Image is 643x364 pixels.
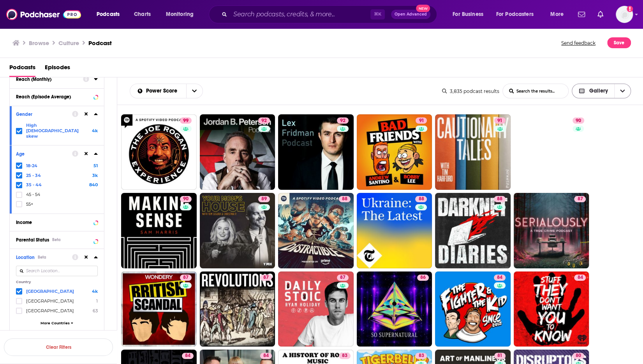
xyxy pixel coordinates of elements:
a: 90 [180,196,192,202]
span: 87 [263,274,269,282]
a: 90 [573,117,584,124]
a: 83 [415,353,427,359]
span: Monitoring [166,9,194,20]
span: More [550,9,564,20]
a: 87 [121,271,197,347]
a: 81 [494,353,506,359]
span: 88 [497,195,502,203]
span: Gallery [589,88,608,94]
button: open menu [160,8,204,21]
button: Parental StatusBeta [16,234,98,244]
button: Reach (Episode Average) [16,92,98,101]
span: ⌘ K [370,9,385,19]
a: Browse [29,39,49,47]
button: Show profile menu [616,6,633,23]
span: More Countries [41,321,70,325]
a: 84 [260,353,272,359]
a: 84 [435,271,511,347]
p: Country [16,280,98,284]
a: 87 [260,275,272,281]
span: 55+ [26,201,33,207]
button: Clear Filters [4,338,113,356]
span: 1 [96,298,98,304]
span: 90 [183,195,188,203]
button: open menu [186,84,203,98]
a: 99 [121,114,197,190]
span: 89 [261,195,267,203]
a: 99 [180,117,192,124]
a: 91 [357,114,432,190]
span: 18-24 [26,163,37,168]
span: 87 [340,274,345,282]
a: 89 [200,193,275,268]
a: 87 [180,275,192,281]
a: 86 [357,271,432,347]
span: Podcasts [97,9,120,20]
a: Show notifications dropdown [594,8,606,21]
a: 92 [278,114,354,190]
span: High [DEMOGRAPHIC_DATA] skew [26,122,88,139]
span: Charts [134,9,151,20]
span: 4k [92,128,98,133]
span: 84 [185,352,190,360]
a: Podchaser - Follow, Share and Rate Podcasts [6,7,81,22]
input: Search Location... [16,266,98,276]
div: Search podcasts, credits, & more... [216,5,444,23]
span: [GEOGRAPHIC_DATA] [26,289,74,294]
a: 92 [200,114,275,190]
a: 87 [278,271,354,347]
button: open menu [545,8,573,21]
div: Reach (Episode Average) [16,94,91,100]
span: 90 [576,117,581,125]
h3: Podcast [88,39,112,47]
h2: Choose List sort [130,84,203,98]
a: Episodes [45,61,70,77]
span: 92 [340,117,345,125]
a: 88 [435,193,511,268]
span: 87 [183,274,188,282]
span: 3k [92,173,98,178]
a: 88 [415,196,427,202]
span: 63 [93,308,98,313]
a: 83 [339,353,351,359]
div: Beta [52,237,61,242]
span: 80 [576,352,581,360]
span: 83 [342,352,347,360]
button: open menu [447,8,493,21]
a: 88 [357,193,432,268]
span: 91 [419,117,424,125]
a: Charts [129,8,155,21]
span: 87 [577,195,583,203]
a: 91 [494,117,506,124]
a: 87 [200,271,275,347]
span: 88 [418,195,424,203]
button: Open AdvancedNew [391,10,430,19]
a: 90 [121,193,197,268]
div: Age [16,151,67,157]
div: Income [16,220,91,225]
div: 3,835 podcast results [442,88,499,94]
span: Parental Status [16,237,49,243]
a: 91 [416,117,427,124]
div: Beta [38,255,46,260]
span: 84 [497,274,502,282]
span: 35 - 44 [26,182,42,187]
span: 4k [92,289,98,294]
a: 92 [258,117,270,124]
input: Search podcasts, credits, & more... [230,8,370,21]
div: Gender [16,112,67,117]
a: 80 [573,353,584,359]
a: 84 [182,353,194,359]
button: Choose View [572,84,631,98]
svg: Add a profile image [627,6,633,12]
a: 88 [494,196,506,202]
span: Location [16,255,35,260]
button: open menu [491,8,545,21]
a: Podcasts [9,61,35,77]
span: 99 [183,117,188,125]
button: LocationBeta [16,252,72,262]
span: [GEOGRAPHIC_DATA] [26,298,74,304]
a: 86 [417,275,429,281]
